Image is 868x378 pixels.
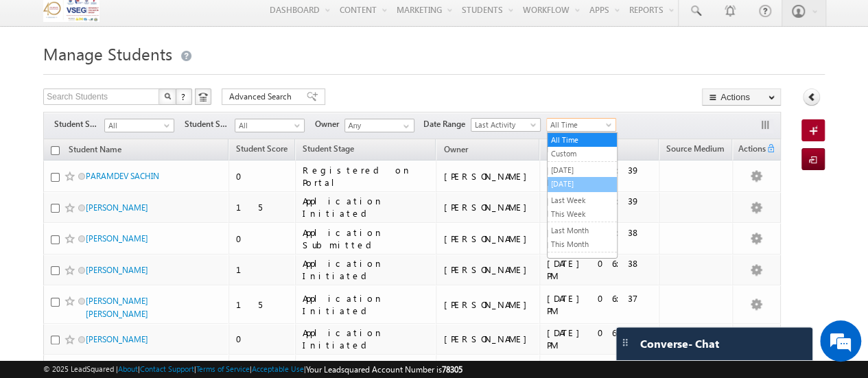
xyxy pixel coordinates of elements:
div: Chat with us now [71,72,231,90]
a: [PERSON_NAME] [86,233,148,244]
span: All Time [547,119,612,131]
img: d_60004797649_company_0_60004797649 [23,72,58,90]
div: Application Initiated [303,257,430,282]
a: All Time [548,134,617,146]
button: ? [176,88,192,105]
em: Start Chat [187,289,249,307]
a: All [104,119,174,132]
a: Modified On (sorted descending) [540,141,613,159]
span: ? [181,91,187,102]
span: Source Medium [666,143,725,154]
a: [PERSON_NAME] [86,265,148,275]
div: [DATE] 06:37 PM [547,292,653,317]
a: This Week [548,208,617,220]
a: [PERSON_NAME] [86,334,148,344]
div: Application Submitted [303,226,430,251]
span: 78305 [442,364,462,375]
a: Student Score [229,141,294,159]
a: This Month [548,238,617,250]
div: 1 [236,263,289,276]
div: [DATE] 06:37 PM [547,327,653,351]
a: [DATE] [548,164,617,176]
a: [DATE] [548,178,617,190]
span: Owner [443,144,467,154]
a: Student Name [62,142,128,160]
div: [PERSON_NAME] [443,263,533,276]
span: Student Stage [303,143,354,154]
div: 0 [236,333,289,345]
img: carter-drag [620,337,631,348]
div: Application Initiated [303,292,430,317]
a: Last Month [548,224,617,237]
a: [PERSON_NAME] [86,202,148,213]
img: Search [164,93,171,99]
input: Check all records [51,146,60,155]
a: Last Activity [471,118,541,132]
div: Minimize live chat window [225,7,258,40]
a: All Time [546,118,616,132]
a: About [118,364,138,373]
span: Date Range [423,118,471,130]
span: Your Leadsquared Account Number is [306,364,462,375]
a: Contact Support [140,364,194,373]
div: 15 [236,201,289,213]
div: Application Initiated [303,327,430,351]
div: 0 [236,233,289,245]
span: Owner [315,118,344,130]
button: Actions [702,88,781,106]
span: All [105,119,170,132]
div: [PERSON_NAME] [443,333,533,345]
a: All [235,119,305,132]
div: [PERSON_NAME] [443,201,533,213]
div: [PERSON_NAME] [443,298,533,311]
span: Student Stage [54,118,104,130]
a: Student Stage [296,141,361,159]
a: Acceptable Use [252,364,304,373]
a: Terms of Service [196,364,250,373]
div: [PERSON_NAME] [443,170,533,182]
span: Student Score [236,143,288,154]
div: 15 [236,298,289,311]
span: Student Source [185,118,235,130]
div: [PERSON_NAME] [443,233,533,245]
a: Custom [548,147,617,160]
a: PARAMDEV SACHIN [86,171,159,181]
span: Manage Students [43,43,172,64]
div: Application Initiated [303,195,430,220]
a: [PERSON_NAME] [PERSON_NAME] [86,296,148,319]
div: [DATE] 06:38 PM [547,257,653,282]
span: Last Activity [471,119,537,131]
input: Type to Search [344,119,414,132]
a: Last Year [548,255,617,267]
span: © 2025 LeadSquared | | | | | [43,363,462,376]
a: Last Week [548,194,617,206]
span: All [235,119,301,132]
span: Converse - Chat [640,338,719,350]
a: Show All Items [396,119,413,133]
textarea: Type your message and hit 'Enter' [18,127,250,279]
span: Advanced Search [229,91,296,103]
a: Source Medium [659,141,731,159]
span: Actions [733,141,766,159]
div: Registered on Portal [303,164,430,189]
ul: All Time [547,132,618,259]
div: 0 [236,170,289,182]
